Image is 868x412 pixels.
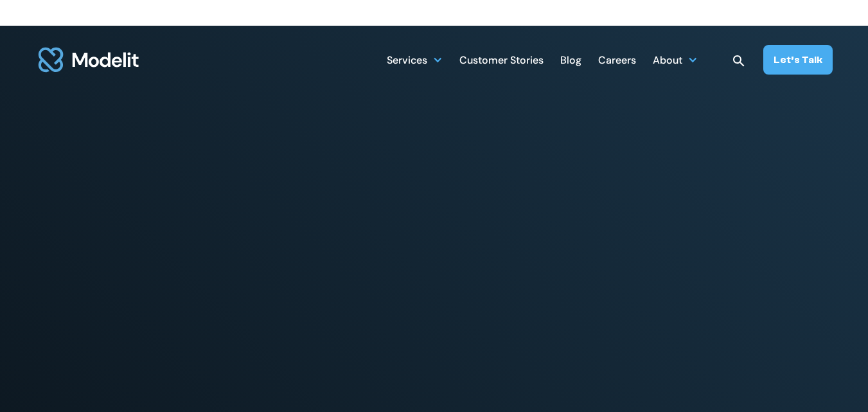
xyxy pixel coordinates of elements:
a: Customer Stories [459,47,544,72]
a: Careers [598,47,636,72]
a: Blog [560,47,581,72]
a: home [36,40,141,80]
div: Services [387,47,443,72]
div: Customer Stories [459,49,544,74]
img: modelit logo [36,40,141,80]
div: Services [387,49,427,74]
div: Blog [560,49,581,74]
div: Let’s Talk [774,53,822,67]
a: Let’s Talk [763,45,833,75]
div: About [653,47,698,72]
div: About [653,49,682,74]
div: Careers [598,49,636,74]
